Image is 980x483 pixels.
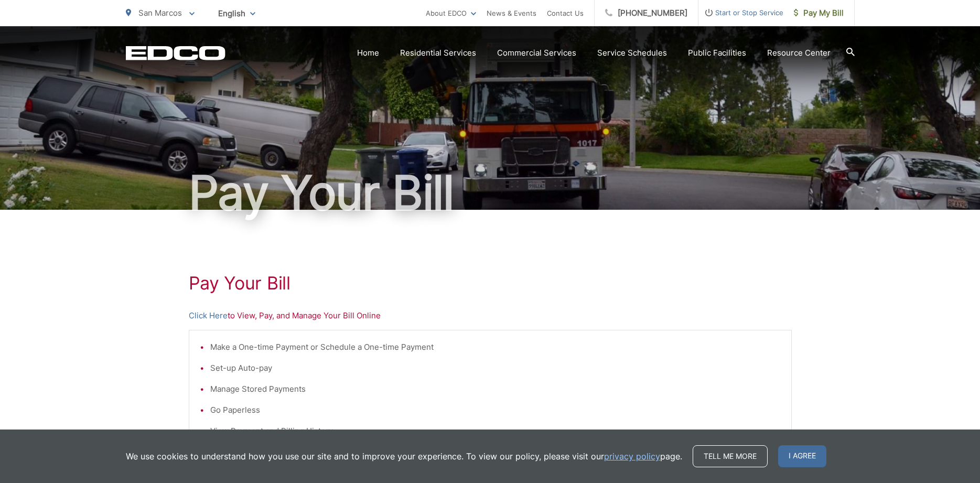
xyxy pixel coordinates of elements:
[210,362,781,374] li: Set-up Auto-pay
[210,383,781,395] li: Manage Stored Payments
[400,47,476,59] a: Residential Services
[688,47,746,59] a: Public Facilities
[547,7,584,19] a: Contact Us
[189,309,792,322] p: to View, Pay, and Manage Your Bill Online
[357,47,379,59] a: Home
[210,341,781,353] li: Make a One-time Payment or Schedule a One-time Payment
[189,273,792,294] h1: Pay Your Bill
[126,46,225,60] a: EDCD logo. Return to the homepage.
[426,7,476,19] a: About EDCO
[693,445,768,467] a: Tell me more
[189,309,228,322] a: Click Here
[487,7,536,19] a: News & Events
[138,8,182,18] span: San Marcos
[604,450,660,463] a: privacy policy
[794,7,844,19] span: Pay My Bill
[778,445,826,467] span: I agree
[126,167,855,219] h1: Pay Your Bill
[210,4,263,23] span: English
[497,47,576,59] a: Commercial Services
[597,47,667,59] a: Service Schedules
[210,425,781,437] li: View Payment and Billing History
[767,47,831,59] a: Resource Center
[210,404,781,416] li: Go Paperless
[126,450,682,463] p: We use cookies to understand how you use our site and to improve your experience. To view our pol...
